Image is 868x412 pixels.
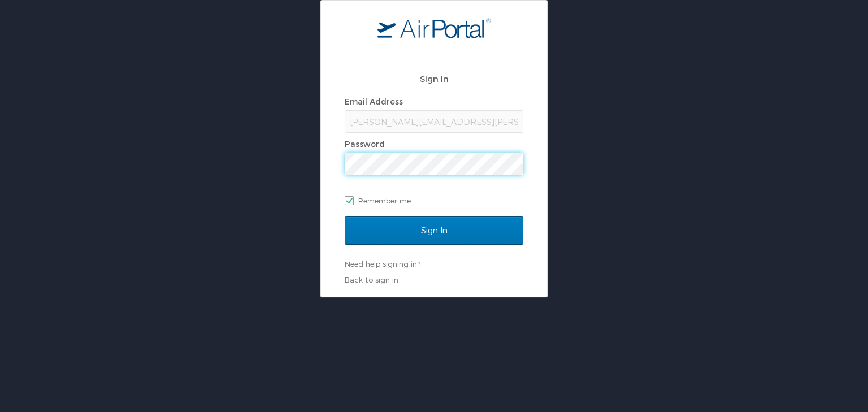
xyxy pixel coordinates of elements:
[377,18,491,38] img: logo
[345,216,523,245] input: Sign In
[345,275,398,284] a: Back to sign in
[345,72,523,85] h2: Sign In
[345,259,420,268] a: Need help signing in?
[345,139,385,149] label: Password
[345,192,523,209] label: Remember me
[345,97,403,106] label: Email Address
